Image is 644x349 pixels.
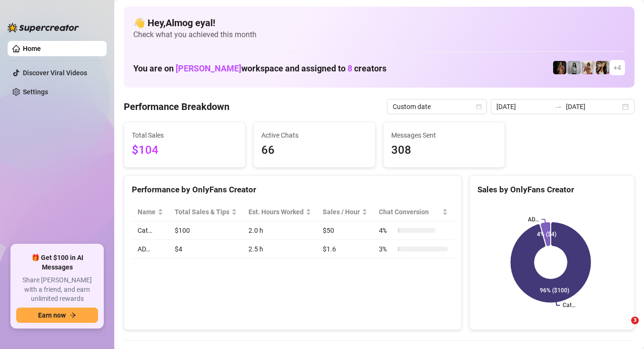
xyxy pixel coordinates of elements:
text: Cat… [563,302,575,309]
span: + 4 [614,62,621,73]
td: $50 [317,221,373,240]
span: to [555,103,562,110]
td: $100 [169,221,243,240]
span: 8 [347,63,352,73]
span: calendar [476,104,482,110]
span: 4 % [379,225,394,236]
span: Share [PERSON_NAME] with a friend, and earn unlimited rewards [16,276,98,304]
span: swap-right [555,103,562,110]
span: 308 [391,141,497,160]
span: $104 [132,141,238,160]
img: A [567,61,581,74]
input: End date [566,101,620,112]
iframe: Intercom live chat [612,317,634,339]
span: 3 % [379,244,394,254]
div: Sales by OnlyFans Creator [477,183,626,196]
img: D [553,61,566,74]
span: Name [138,207,156,217]
span: arrow-right [69,312,76,319]
h4: 👋 Hey, Almog eyal ! [133,16,625,30]
span: Earn now [38,311,66,319]
div: Performance by OnlyFans Creator [132,183,454,196]
img: logo-BBDzfeDw.svg [8,23,79,32]
h1: You are on workspace and assigned to creators [133,63,386,74]
a: Discover Viral Videos [23,69,87,77]
td: AD… [132,240,169,259]
img: Green [582,61,595,74]
th: Sales / Hour [317,203,373,221]
span: 66 [261,141,367,160]
span: Total Sales & Tips [175,207,229,217]
td: $1.6 [317,240,373,259]
td: $4 [169,240,243,259]
span: Messages Sent [391,130,497,140]
div: Est. Hours Worked [248,207,304,217]
span: Custom date [393,100,481,114]
td: 2.5 h [243,240,317,259]
h4: Performance Breakdown [124,100,229,113]
a: Settings [23,88,48,96]
span: 3 [631,317,639,324]
text: AD… [528,216,539,223]
span: Check what you achieved this month [133,30,625,40]
span: Sales / Hour [323,207,360,217]
input: Start date [496,101,551,112]
span: 🎁 Get $100 in AI Messages [16,253,98,272]
th: Name [132,203,169,221]
th: Chat Conversion [373,203,454,221]
span: Total Sales [132,130,238,140]
img: AD [596,61,609,74]
a: Home [23,45,41,52]
td: 2.0 h [243,221,317,240]
button: Earn nowarrow-right [16,308,98,323]
span: Active Chats [261,130,367,140]
span: Chat Conversion [379,207,440,217]
td: Cat… [132,221,169,240]
span: [PERSON_NAME] [176,63,241,73]
th: Total Sales & Tips [169,203,243,221]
